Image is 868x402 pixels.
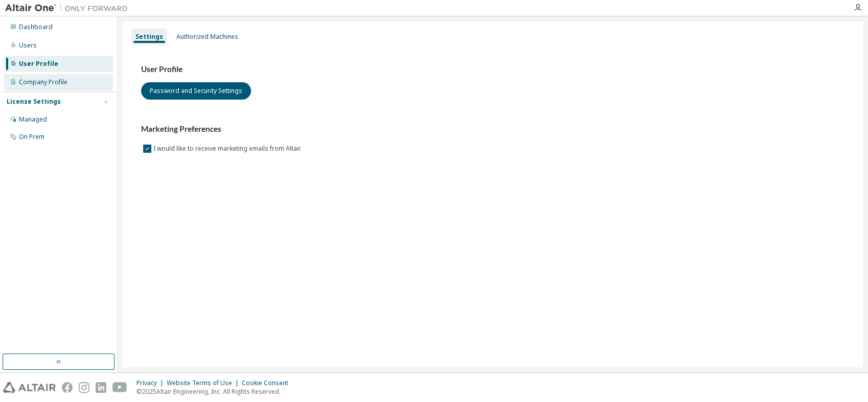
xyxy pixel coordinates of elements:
[5,3,133,13] img: Altair One
[112,382,127,393] img: youtube.svg
[136,387,294,396] p: © 2025 Altair Engineering, Inc. All Rights Reserved.
[141,82,251,100] button: Password and Security Settings
[141,64,844,75] h3: User Profile
[19,133,44,141] div: On Prem
[176,33,238,41] div: Authorized Machines
[242,379,294,387] div: Cookie Consent
[19,115,47,124] div: Managed
[167,379,242,387] div: Website Terms of Use
[96,382,106,393] img: linkedin.svg
[7,98,61,106] div: License Settings
[136,379,167,387] div: Privacy
[19,78,67,86] div: Company Profile
[19,41,37,50] div: Users
[135,33,163,41] div: Settings
[19,23,53,31] div: Dashboard
[62,382,73,393] img: facebook.svg
[141,124,844,134] h3: Marketing Preferences
[153,143,303,155] label: I would like to receive marketing emails from Altair
[79,382,89,393] img: instagram.svg
[19,60,58,68] div: User Profile
[3,382,56,393] img: altair_logo.svg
